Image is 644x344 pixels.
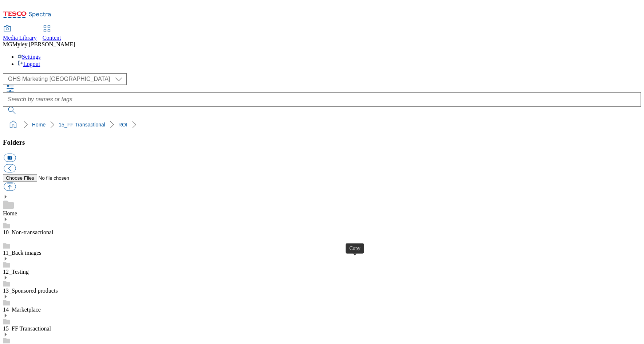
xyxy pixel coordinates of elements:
[3,325,51,332] a: 15_FF Transactional
[3,118,641,132] nav: breadcrumb
[43,35,61,41] span: Content
[59,122,105,128] a: 15_FF Transactional
[3,229,54,235] a: 10_Non-transactional
[3,41,12,47] span: MG
[3,269,29,275] a: 12_Testing
[3,288,58,294] a: 13_Sponsored products
[3,138,641,146] h3: Folders
[3,26,37,41] a: Media Library
[32,122,46,128] a: Home
[7,119,19,130] a: home
[43,26,61,41] a: Content
[17,61,40,67] a: Logout
[17,54,41,60] a: Settings
[3,306,41,313] a: 14_Marketplace
[3,35,37,41] span: Media Library
[3,92,641,107] input: Search by names or tags
[12,41,75,47] span: Myley [PERSON_NAME]
[3,250,42,256] a: 11_Back images
[3,210,17,216] a: Home
[118,122,127,128] a: ROI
